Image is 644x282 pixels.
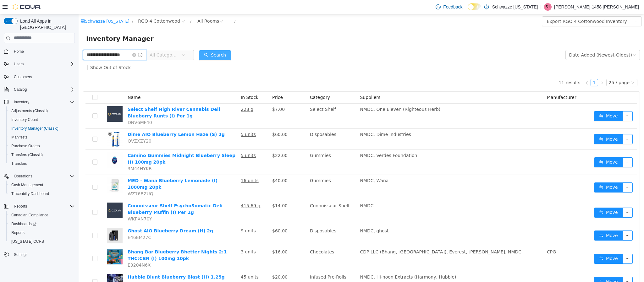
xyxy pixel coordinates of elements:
[9,142,75,150] span: Purchase Orders
[544,263,554,273] button: icon: ellipsis
[9,211,51,219] a: Canadian Compliance
[11,86,75,93] span: Catalog
[9,125,75,132] span: Inventory Manager (Classic)
[231,81,251,86] span: Category
[9,160,75,167] span: Transfers
[281,189,295,194] span: NMDC
[14,74,32,79] span: Customers
[14,252,27,257] span: Settings
[1,250,77,259] button: Settings
[553,2,563,12] button: icon: ellipsis
[504,65,512,72] li: Previous Page
[11,98,75,106] span: Inventory
[14,204,27,209] span: Reports
[6,159,77,168] button: Transfers
[11,126,58,131] span: Inventory Manager (Classic)
[2,5,51,9] a: icon: shopSchwazze [US_STATE]
[1,98,77,106] button: Inventory
[544,240,554,250] button: icon: ellipsis
[11,221,36,226] span: Dashboards
[9,142,42,150] a: Purchase Orders
[6,133,77,142] button: Manifests
[229,232,279,257] td: Chocolates
[9,229,27,236] a: Reports
[11,47,75,55] span: Home
[6,181,77,189] button: Cash Management
[49,164,139,176] a: MED - Wana Blueberry Lemonade (I) 1000mg 20pk
[162,81,180,86] span: In Stock
[9,107,75,115] span: Adjustments (Classic)
[9,151,75,159] span: Transfers (Classic)
[162,235,177,240] u: 3 units
[229,136,279,161] td: Gummies
[515,120,544,130] button: icon: swapMove
[13,4,41,10] img: Cova
[1,47,77,56] button: Home
[9,181,75,189] span: Cash Management
[443,4,462,10] span: Feedback
[11,161,27,166] span: Transfers
[28,260,44,275] img: Hubble Blunt Blueberry Blast (H) 1.25g hero shot
[506,67,510,71] i: icon: left
[49,152,73,157] span: 3M44HYKB
[433,1,465,13] a: Feedback
[9,238,75,245] span: Washington CCRS
[6,124,77,133] button: Inventory Manager (Classic)
[229,257,279,278] td: Infused Pre-Rolls
[544,3,552,11] div: Samantha-1458 Matthews
[544,193,554,203] button: icon: ellipsis
[11,172,35,180] button: Operations
[49,221,73,226] span: E46EM27C
[14,62,24,67] span: Users
[9,220,39,228] a: Dashboards
[512,65,520,72] li: 1
[194,214,209,219] span: $60.00
[11,73,75,81] span: Customers
[554,39,558,43] i: icon: down
[6,220,77,228] a: Dashboards
[480,65,502,72] li: 11 results
[8,19,79,30] span: Inventory Manager
[4,44,75,275] nav: Complex example
[119,2,140,12] div: All Rooms
[53,5,55,9] span: /
[9,133,30,141] a: Manifests
[162,164,180,169] u: 16 units
[9,151,45,159] a: Transfers (Classic)
[6,211,77,220] button: Canadian Compliance
[6,142,77,150] button: Purchase Orders
[11,213,48,218] span: Canadian Compliance
[162,93,175,98] u: 228 g
[1,60,77,68] button: Users
[9,190,75,198] span: Traceabilty Dashboard
[49,81,62,86] span: Name
[530,65,551,72] div: 25 / page
[6,150,77,159] button: Transfers (Classic)
[162,214,177,219] u: 9 units
[281,214,310,219] span: NMDC, ghost
[9,133,75,141] span: Manifests
[6,189,77,198] button: Traceabilty Dashboard
[9,229,75,236] span: Reports
[1,85,77,94] button: Catalog
[229,211,279,232] td: Disposables
[281,118,332,123] span: NMDC, Dime Industries
[194,118,209,123] span: $60.00
[11,48,26,55] a: Home
[11,117,38,122] span: Inventory Count
[11,108,48,113] span: Adjustments (Classic)
[28,188,44,204] img: Connoisseur Shelf PsychoSomatic Deli Blueberry Muffin (I) Per 1g placeholder
[552,67,556,71] i: icon: down
[49,177,75,182] span: WZ76BZUQ
[11,203,30,210] button: Reports
[49,248,72,253] span: E3204N6X
[281,81,302,86] span: Suppliers
[512,65,519,72] a: 1
[6,106,77,115] button: Adjustments (Classic)
[9,107,50,115] a: Adjustments (Classic)
[28,138,44,154] img: Camino Gummies Midnight Blueberry Sleep (I) 100mg 20pk hero shot
[162,118,177,123] u: 5 units
[11,144,40,149] span: Purchase Orders
[194,93,206,98] span: $7.00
